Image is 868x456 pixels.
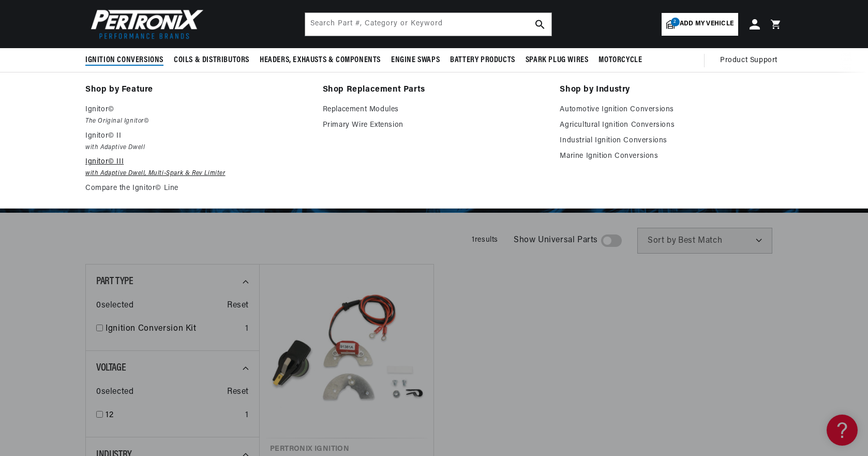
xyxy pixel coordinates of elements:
em: with Adaptive Dwell, Multi-Spark & Rev Limiter [85,168,308,179]
a: Ignitor© III with Adaptive Dwell, Multi-Spark & Rev Limiter [85,156,308,179]
em: The Original Ignitor© [85,116,308,127]
a: Marine Ignition Conversions [560,150,783,163]
span: Spark Plug Wires [526,55,589,66]
em: with Adaptive Dwell [85,142,308,153]
summary: Engine Swaps [386,48,445,72]
button: search button [529,13,551,36]
summary: Ignition Conversions [85,48,169,72]
a: Primary Wire Extension [323,119,546,131]
span: Sort by [648,237,676,245]
summary: Battery Products [445,48,520,72]
span: Add my vehicle [680,19,734,29]
a: Industrial Ignition Conversions [560,135,783,147]
a: Ignition Conversion Kit [106,322,241,336]
div: 1 [245,322,249,336]
span: Headers, Exhausts & Components [260,55,381,66]
a: Automotive Ignition Conversions [560,104,783,116]
summary: Motorcycle [593,48,647,72]
span: Engine Swaps [391,55,440,66]
p: Ignitor© III [85,156,308,168]
summary: Coils & Distributors [169,48,255,72]
span: Coils & Distributors [174,55,249,66]
a: Shop by Feature [85,83,308,97]
span: Part Type [96,276,133,287]
a: Replacement Modules [323,104,546,116]
a: Compare the Ignitor© Line [85,182,308,195]
img: Pertronix [85,6,204,42]
a: 2Add my vehicle [662,13,738,36]
p: Ignitor© [85,104,308,116]
a: Agricultural Ignition Conversions [560,119,783,131]
span: 0 selected [96,386,133,399]
input: Search Part #, Category or Keyword [305,13,551,36]
span: Ignition Conversions [85,55,163,66]
a: Ignitor© The Original Ignitor© [85,104,308,127]
a: Shop Replacement Parts [323,83,546,97]
span: Motorcycle [598,55,642,66]
a: 12 [106,409,241,422]
span: Show Universal Parts [514,234,598,247]
span: Voltage [96,363,126,373]
summary: Product Support [720,48,783,73]
span: Reset [227,386,249,399]
span: Battery Products [450,55,515,66]
span: Reset [227,299,249,313]
div: 1 [245,409,249,422]
span: 0 selected [96,299,133,313]
summary: Headers, Exhausts & Components [255,48,386,72]
span: Product Support [720,55,777,66]
span: 1 results [472,236,498,244]
select: Sort by [637,228,772,254]
a: Shop by Industry [560,83,783,97]
summary: Spark Plug Wires [520,48,594,72]
a: Ignitor© II with Adaptive Dwell [85,130,308,153]
p: Ignitor© II [85,130,308,142]
span: 2 [671,18,680,26]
